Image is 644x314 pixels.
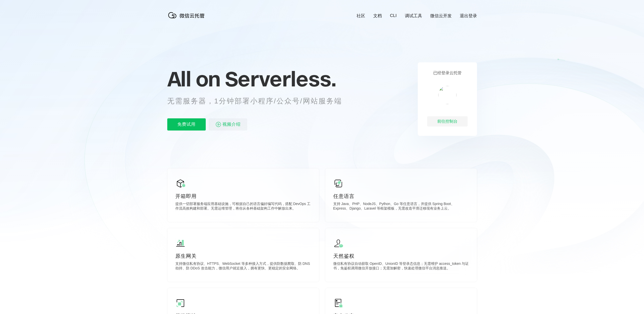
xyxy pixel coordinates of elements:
[390,13,397,18] a: CLI
[427,116,468,126] div: 前往控制台
[175,202,311,212] p: 提供一切部署服务端应用基础设施，可根据自己的语言偏好编写代码，搭配 DevOps 工作流高效构建和部署。无需运维管理，将你从各种基础架构工作中解放出来。
[333,193,469,200] p: 任意语言
[333,202,469,212] p: 支持 Java、PHP、NodeJS、Python、Go 等任意语言，并提供 Spring Boot、Express、Django、Laravel 等框架模板，无需改造平滑迁移现有业务上云。
[175,262,311,272] p: 支持微信私有协议、HTTPS、WebSocket 等多种接入方式，提供防数据爬取、防 DNS 劫持、防 DDoS 攻击能力，微信用户就近接入，拥有更快、更稳定的安全网络。
[222,118,241,131] span: 视频介绍
[225,66,336,91] span: Serverless.
[430,13,452,19] a: 微信云开发
[167,66,220,91] span: All on
[215,121,221,127] img: video_play.svg
[175,193,311,200] p: 开箱即用
[333,262,469,272] p: 微信私有协议自动获取 OpenID、UnionID 等登录态信息；无需维护 access_token 与证书，免鉴权调用微信开放接口；无需加解密，快速处理微信平台消息推送。
[333,252,469,260] p: 天然鉴权
[167,17,208,21] a: 微信云托管
[167,118,206,131] p: 免费试用
[433,70,462,76] p: 已经登录云托管
[373,13,382,19] a: 文档
[175,252,311,260] p: 原生网关
[460,13,477,19] a: 退出登录
[167,10,208,20] img: 微信云托管
[167,96,351,106] p: 无需服务器，1分钟部署小程序/公众号/网站服务端
[357,13,365,19] a: 社区
[405,13,422,19] a: 调试工具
